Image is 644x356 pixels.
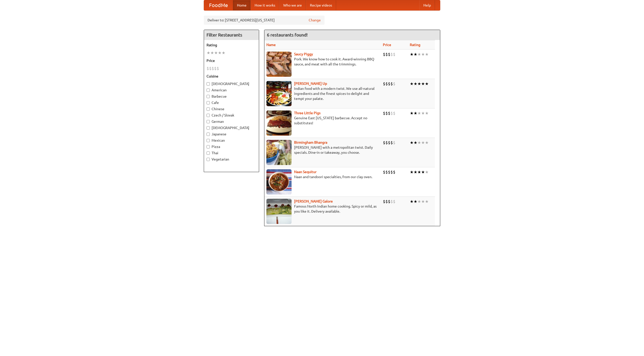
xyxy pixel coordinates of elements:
[207,66,209,71] li: $
[207,94,256,99] label: Barbecue
[207,43,256,48] h5: Rating
[207,82,210,86] input: [DEMOGRAPHIC_DATA]
[417,199,421,204] li: ★
[207,151,210,155] input: Thai
[393,81,395,87] li: $
[207,150,256,155] label: Thai
[410,52,414,57] li: ★
[266,174,379,179] p: Naan and tandoori specialties, from our clay oven.
[267,32,308,37] ng-pluralize: 6 restaurants found!
[294,140,327,144] a: Birmingham Bhangra
[222,50,225,56] li: ★
[294,52,313,56] a: Saucy Piggy
[207,125,256,130] label: [DEMOGRAPHIC_DATA]
[207,126,210,130] input: [DEMOGRAPHIC_DATA]
[425,52,429,57] li: ★
[425,81,429,87] li: ★
[266,145,379,155] p: [PERSON_NAME] with a metropolitan twist. Daily specials. Dine-in or takeaway, you choose.
[419,0,435,10] a: Help
[390,81,393,87] li: $
[388,199,390,204] li: $
[410,43,420,47] a: Rating
[207,138,256,143] label: Mexican
[414,110,417,116] li: ★
[207,100,256,105] label: Cafe
[383,110,385,116] li: $
[294,199,333,203] a: [PERSON_NAME] Galore
[207,157,256,162] label: Vegetarian
[417,52,421,57] li: ★
[390,140,393,145] li: $
[207,114,210,117] input: Czech / Slovak
[417,110,421,116] li: ★
[425,169,429,175] li: ★
[385,199,388,204] li: $
[266,204,379,214] p: Famous North Indian home cooking. Spicy or mild, as you like it. Delivery available.
[414,81,417,87] li: ★
[388,169,390,175] li: $
[421,169,425,175] li: ★
[388,52,390,57] li: $
[209,66,212,71] li: $
[383,199,385,204] li: $
[393,140,395,145] li: $
[390,169,393,175] li: $
[204,16,325,25] div: Deliver to: [STREET_ADDRESS][US_STATE]
[309,18,321,23] a: Change
[294,82,327,86] a: [PERSON_NAME] Up
[251,0,279,10] a: How it works
[207,101,210,104] input: Cafe
[393,52,395,57] li: $
[207,89,210,92] input: American
[410,110,414,116] li: ★
[417,140,421,145] li: ★
[266,43,276,47] a: Name
[266,115,379,126] p: Genuine East [US_STATE] barbecue. Accept no substitutes!
[266,169,292,194] img: naansequitur.jpg
[266,140,292,165] img: bhangra.jpg
[417,81,421,87] li: ★
[414,169,417,175] li: ★
[414,199,417,204] li: ★
[390,52,393,57] li: $
[421,140,425,145] li: ★
[214,66,217,71] li: $
[218,50,222,56] li: ★
[207,132,256,137] label: Japanese
[207,88,256,93] label: American
[204,30,259,40] h4: Filter Restaurants
[207,106,256,111] label: Chinese
[385,110,388,116] li: $
[385,140,388,145] li: $
[393,199,395,204] li: $
[266,81,292,106] img: curryup.jpg
[421,52,425,57] li: ★
[393,169,395,175] li: $
[207,50,210,56] li: ★
[410,169,414,175] li: ★
[390,199,393,204] li: $
[207,95,210,98] input: Barbecue
[207,119,256,124] label: German
[414,52,417,57] li: ★
[385,169,388,175] li: $
[294,170,316,174] a: Naan Sequitur
[425,140,429,145] li: ★
[207,144,256,149] label: Pizza
[417,169,421,175] li: ★
[390,110,393,116] li: $
[383,140,385,145] li: $
[294,111,320,115] a: Three Little Pigs
[207,120,210,123] input: German
[207,145,210,148] input: Pizza
[410,199,414,204] li: ★
[410,81,414,87] li: ★
[279,0,306,10] a: Who we are
[410,140,414,145] li: ★
[207,133,210,136] input: Japanese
